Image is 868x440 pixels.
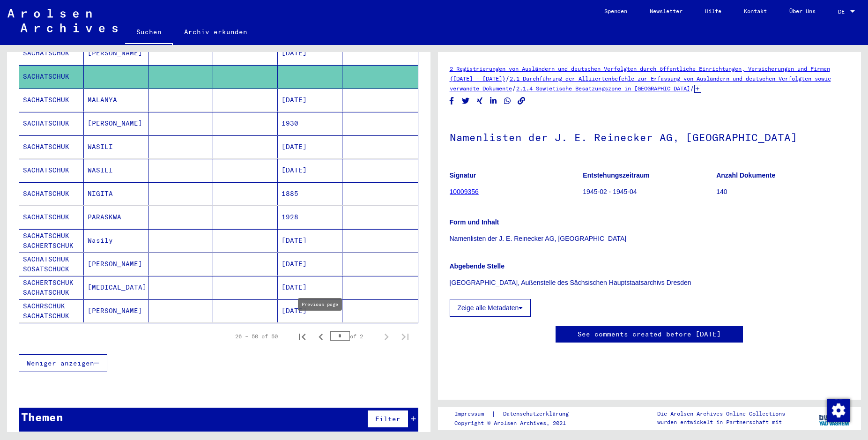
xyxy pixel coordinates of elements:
p: 140 [716,187,849,197]
mat-cell: SACHATSCHUK [19,112,84,135]
img: Arolsen_neg.svg [7,9,118,32]
mat-cell: [DATE] [278,159,342,182]
mat-cell: SACHATSCHUK [19,65,84,88]
a: Archiv erkunden [173,21,259,43]
button: Filter [367,410,408,428]
p: [GEOGRAPHIC_DATA], Außenstelle des Sächsischen Hauptstaatsarchivs Dresden [450,278,850,288]
mat-cell: SACHATSCHUK SOSATSCHUCK [19,253,84,276]
button: Share on LinkedIn [489,95,498,107]
span: / [505,74,510,82]
p: Namenlisten der J. E. Reinecker AG, [GEOGRAPHIC_DATA] [450,234,850,244]
a: 2.1.4 Sowjetische Besatzungszone in [GEOGRAPHIC_DATA] [516,85,690,92]
mat-cell: [PERSON_NAME] [84,253,148,276]
button: Copy link [517,95,527,107]
a: Suchen [125,21,173,45]
div: | [454,409,580,419]
b: Entstehungszeitraum [583,172,649,179]
button: Last page [396,327,415,346]
mat-cell: [DATE] [278,229,342,252]
img: yv_logo.png [817,406,852,430]
mat-cell: Wasily [84,229,148,252]
mat-cell: 1930 [278,112,342,135]
p: Copyright © Arolsen Archives, 2021 [454,419,580,427]
div: Themen [21,409,63,425]
h1: Namenlisten der J. E. Reinecker AG, [GEOGRAPHIC_DATA] [450,116,850,157]
button: Previous page [312,327,330,346]
mat-cell: WASILI [84,159,148,182]
mat-cell: [MEDICAL_DATA] [84,276,148,299]
span: / [512,84,516,92]
a: 2.1 Durchführung der Alliiertenbefehle zur Erfassung von Ausländern und deutschen Verfolgten sowi... [450,75,831,92]
mat-cell: SACHATSCHUK [19,135,84,158]
button: Weniger anzeigen [19,354,107,372]
button: Share on Xing [475,95,485,107]
span: / [690,84,694,92]
mat-cell: NIGITA [84,182,148,205]
p: wurden entwickelt in Partnerschaft mit [657,418,785,426]
mat-cell: 1885 [278,182,342,205]
div: of 2 [330,332,377,341]
b: Anzahl Dokumente [716,172,775,179]
b: Abgebende Stelle [450,262,504,270]
mat-cell: SACHATSCHUK [19,89,84,112]
p: Die Arolsen Archives Online-Collections [657,410,785,418]
mat-cell: [DATE] [278,89,342,112]
mat-cell: SACHATSCHUK [19,206,84,229]
button: Next page [377,327,396,346]
b: Form und Inhalt [450,218,499,226]
b: Signatur [450,172,476,179]
mat-cell: [DATE] [278,253,342,276]
mat-cell: [DATE] [278,299,342,322]
button: Share on Facebook [447,95,457,107]
mat-cell: MALANYA [84,89,148,112]
span: DE [838,8,848,15]
button: Share on WhatsApp [503,95,512,107]
a: Impressum [454,409,491,419]
mat-cell: [DATE] [278,42,342,65]
mat-cell: [PERSON_NAME] [84,112,148,135]
div: 26 – 50 of 50 [235,332,278,341]
mat-cell: SACHATSCHUK SACHERTSCHUK [19,229,84,252]
mat-cell: [DATE] [278,135,342,158]
a: 2 Registrierungen von Ausländern und deutschen Verfolgten durch öffentliche Einrichtungen, Versic... [450,65,830,82]
button: Zeige alle Metadaten [450,299,531,317]
mat-cell: [PERSON_NAME] [84,299,148,322]
mat-cell: PARASKWA [84,206,148,229]
button: Share on Twitter [461,95,471,107]
span: Filter [375,415,401,423]
a: See comments created before [DATE] [578,329,721,339]
mat-cell: WASILI [84,135,148,158]
mat-cell: SACHRSCHUK SACHATSCHUK [19,299,84,322]
mat-cell: SACHATSCHUK [19,42,84,65]
mat-cell: SACHATSCHUK [19,159,84,182]
button: First page [293,327,312,346]
mat-cell: [PERSON_NAME] [84,42,148,65]
img: Zustimmung ändern [827,399,850,422]
mat-cell: SACHATSCHUK [19,182,84,205]
mat-cell: 1928 [278,206,342,229]
span: Weniger anzeigen [27,359,94,367]
a: Datenschutzerklärung [496,409,580,419]
mat-cell: [DATE] [278,276,342,299]
p: 1945-02 - 1945-04 [583,187,716,197]
mat-cell: SACHERTSCHUK SACHATSCHUK [19,276,84,299]
a: 10009356 [450,188,479,195]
